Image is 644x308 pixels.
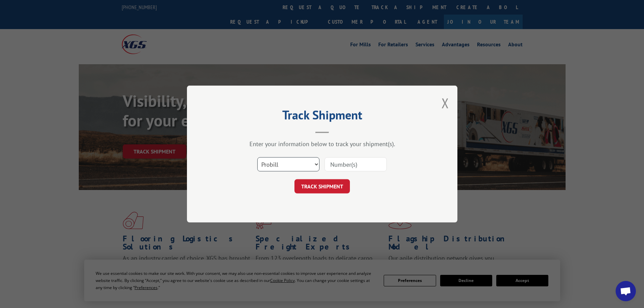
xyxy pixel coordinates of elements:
[221,110,424,123] h2: Track Shipment
[616,281,636,301] a: Open chat
[325,157,387,171] input: Number(s)
[221,140,424,148] div: Enter your information below to track your shipment(s).
[294,179,350,193] button: TRACK SHIPMENT
[442,94,449,112] button: Close modal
